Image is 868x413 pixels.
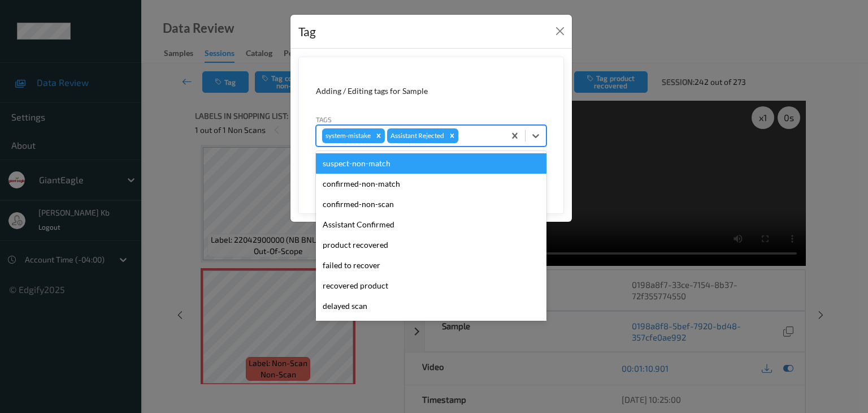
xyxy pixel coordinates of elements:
[372,128,385,143] div: Remove system-mistake
[322,128,372,143] div: system-mistake
[316,235,546,255] div: product recovered
[446,128,458,143] div: Remove Assistant Rejected
[316,214,546,235] div: Assistant Confirmed
[316,114,332,124] label: Tags
[298,23,316,41] div: Tag
[316,194,546,214] div: confirmed-non-scan
[316,255,546,276] div: failed to recover
[316,276,546,296] div: recovered product
[387,128,446,143] div: Assistant Rejected
[316,85,546,97] div: Adding / Editing tags for Sample
[316,153,546,174] div: suspect-non-match
[316,174,546,194] div: confirmed-non-match
[552,23,568,39] button: Close
[316,296,546,316] div: delayed scan
[316,316,546,337] div: Unusual activity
